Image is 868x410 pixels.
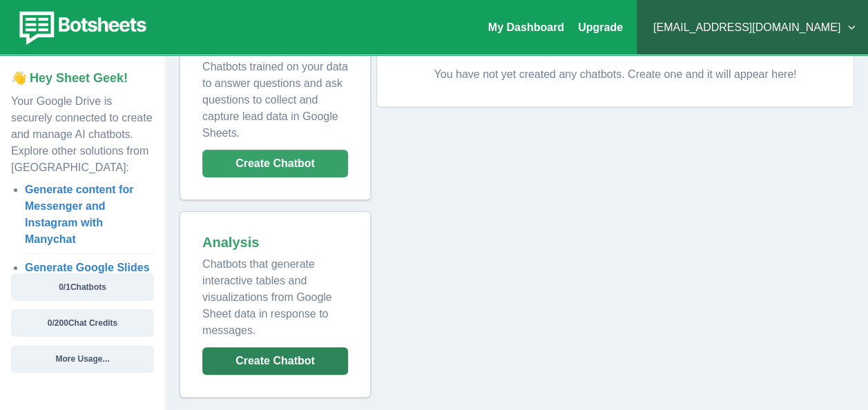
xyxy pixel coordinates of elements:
button: Create Chatbot [202,347,348,375]
button: 0/1Chatbots [11,273,154,301]
a: Upgrade [578,21,623,33]
a: Generate content for Messenger and Instagram with Manychat [25,184,133,245]
p: Chatbots trained on your data to answer questions and ask questions to collect and capture lead d... [202,53,348,141]
p: Your Google Drive is securely connected to create and manage AI chatbots. Explore other solutions... [11,88,154,176]
button: 0/200Chat Credits [11,309,154,337]
p: Chatbots that generate interactive tables and visualizations from Google Sheet data in response t... [202,251,348,339]
button: More Usage... [11,345,154,373]
a: Generate Google Slides and Google Docs [25,262,150,290]
img: botsheets-logo.png [11,8,151,47]
p: 👋 Hey Sheet Geek! [11,69,154,88]
button: [EMAIL_ADDRESS][DOMAIN_NAME] [648,14,857,41]
h2: Analysis [202,234,348,251]
p: You have not yet created any chatbots. Create one and it will appear here! [394,54,837,95]
a: My Dashboard [488,21,564,33]
button: Create Chatbot [202,150,348,177]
